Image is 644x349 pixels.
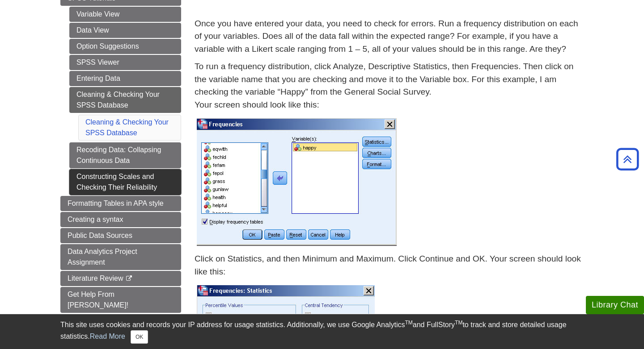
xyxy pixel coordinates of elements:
[613,153,642,165] a: Back to Top
[60,228,181,243] a: Public Data Sources
[69,169,181,195] a: Constructing Scales and Checking Their Reliability
[68,291,128,309] span: Get Help From [PERSON_NAME]!
[60,212,181,227] a: Creating a syntax
[195,60,584,112] p: To run a frequency distribution, click Analyze, Descriptive Statistics, then Frequencies. Then cl...
[60,320,584,344] div: This site uses cookies and records your IP address for usage statistics. Additionally, we use Goo...
[69,39,181,54] a: Option Suggestions
[131,330,148,344] button: Close
[125,276,133,282] i: This link opens in a new window
[69,23,181,38] a: Data View
[68,248,137,266] span: Data Analytics Project Assignment
[69,87,181,113] a: Cleaning & Checking Your SPSS Database
[85,118,169,137] a: Cleaning & Checking Your SPSS Database
[586,296,644,314] button: Library Chat
[69,7,181,22] a: Variable View
[60,287,181,313] a: Get Help From [PERSON_NAME]!
[90,332,125,340] a: Read More
[195,17,584,56] p: Once you have entered your data, you need to check for errors. Run a frequency distribution on ea...
[60,196,181,211] a: Formatting Tables in APA style
[69,71,181,86] a: Entering Data
[455,320,462,326] sup: TM
[68,199,164,207] span: Formatting Tables in APA style
[60,244,181,270] a: Data Analytics Project Assignment
[405,320,412,326] sup: TM
[60,271,181,286] a: Literature Review
[68,232,132,239] span: Public Data Sources
[195,253,584,278] p: Click on Statistics, and then Minimum and Maximum. Click Continue and OK. Your screen should look...
[68,274,123,282] span: Literature Review
[69,142,181,168] a: Recoding Data: Collapsing Continuous Data
[68,216,123,223] span: Creating a syntax
[69,55,181,70] a: SPSS Viewer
